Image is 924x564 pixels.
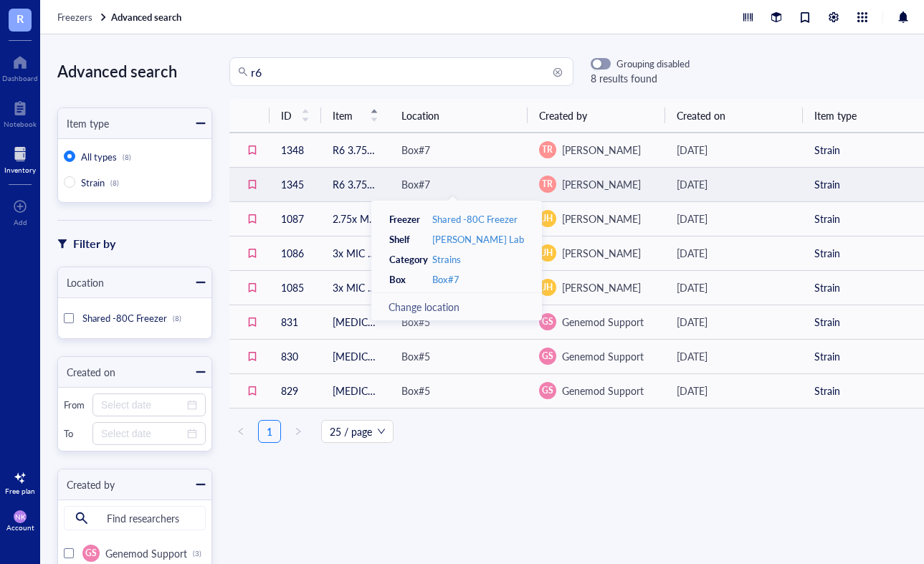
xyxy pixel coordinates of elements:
[58,274,104,290] div: Location
[258,420,281,443] li: 1
[432,253,461,266] a: Strains
[259,421,280,442] a: 1
[270,339,321,373] td: 830
[677,142,791,158] div: [DATE]
[270,236,321,270] td: 1086
[562,246,641,260] span: [PERSON_NAME]
[58,364,115,380] div: Created on
[401,142,430,158] div: Box#7
[57,10,92,24] span: Freezers
[229,420,252,443] button: left
[270,133,321,167] td: 1348
[173,314,181,322] div: (8)
[287,420,310,443] li: Next Page
[321,133,390,167] td: R6 3.75X Mas
[321,420,394,443] div: Page Size
[229,420,252,443] li: Previous Page
[105,546,187,560] span: Genemod Support
[270,305,321,339] td: 831
[401,176,430,192] div: Box#7
[562,211,641,226] span: [PERSON_NAME]
[543,281,553,294] span: JH
[281,107,292,123] span: ID
[270,99,321,133] th: ID
[432,273,459,286] a: Box#7
[4,97,37,128] a: Notebook
[542,315,553,328] span: GS
[270,270,321,305] td: 1085
[321,270,390,305] td: 3x MIC DMSO [MEDICAL_DATA]. R6
[677,176,791,192] div: [DATE]
[432,233,524,246] a: [PERSON_NAME] Lab
[542,143,553,156] span: TR
[321,99,390,133] th: Item
[16,9,24,27] span: R
[389,273,431,286] div: Box
[58,115,109,131] div: Item type
[562,383,644,398] span: Genemod Support
[677,279,791,295] div: [DATE]
[528,99,665,133] th: Created by
[101,426,184,441] input: Select date
[616,57,690,70] div: Grouping disabled
[4,120,37,128] div: Notebook
[542,178,553,191] span: TR
[321,339,390,373] td: [MEDICAL_DATA] R6
[390,99,528,133] th: Location
[321,236,390,270] td: 3x MIC Mas [MEDICAL_DATA]. R6
[58,477,115,492] div: Created by
[193,549,201,558] div: (3)
[270,201,321,236] td: 1087
[4,166,36,174] div: Inventory
[542,384,553,397] span: GS
[389,253,431,266] div: Category
[110,178,119,187] div: (8)
[57,11,108,24] a: Freezers
[321,201,390,236] td: 2.75x MIC Cef [MEDICAL_DATA]. R6
[321,167,390,201] td: R6 3.75X DSMO
[677,211,791,226] div: [DATE]
[73,234,115,253] div: Filter by
[389,213,431,226] div: Freezer
[562,280,641,295] span: [PERSON_NAME]
[2,74,38,82] div: Dashboard
[81,176,105,189] span: Strain
[389,233,431,246] div: Shelf
[321,373,390,408] td: [MEDICAL_DATA] R6
[401,383,430,398] div: Box#5
[15,512,26,521] span: NK
[270,167,321,201] td: 1345
[270,373,321,408] td: 829
[64,427,87,440] div: To
[543,247,553,259] span: JH
[677,245,791,261] div: [DATE]
[665,99,803,133] th: Created on
[591,70,690,86] div: 8 results found
[237,427,245,436] span: left
[562,177,641,191] span: [PERSON_NAME]
[101,397,184,413] input: Select date
[677,314,791,330] div: [DATE]
[543,212,553,225] span: JH
[562,315,644,329] span: Genemod Support
[57,57,212,85] div: Advanced search
[432,213,518,226] div: Shared -80C Freezer
[321,305,390,339] td: [MEDICAL_DATA] R6
[542,350,553,363] span: GS
[82,311,167,325] span: Shared -80C Freezer
[4,143,36,174] a: Inventory
[6,523,34,532] div: Account
[81,150,117,163] span: All types
[401,348,430,364] div: Box#5
[5,487,35,495] div: Free plan
[287,420,310,443] button: right
[294,427,303,436] span: right
[64,398,87,411] div: From
[14,218,27,226] div: Add
[85,547,97,560] span: GS
[401,314,430,330] div: Box#5
[677,348,791,364] div: [DATE]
